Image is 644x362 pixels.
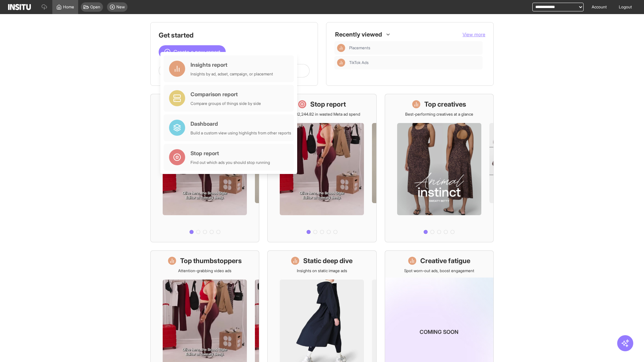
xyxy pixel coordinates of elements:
[349,60,369,65] span: TikTok Ads
[303,256,353,265] h1: Static deep dive
[191,120,291,128] div: Dashboard
[337,59,345,67] div: Insights
[90,4,100,10] span: Open
[191,101,261,106] div: Compare groups of things side by side
[173,48,220,56] span: Create a new report
[116,4,125,10] span: New
[178,268,231,274] p: Attention-grabbing video ads
[63,4,74,10] span: Home
[463,31,485,38] button: View more
[349,45,480,51] span: Placements
[191,61,273,69] div: Insights report
[310,100,346,109] h1: Stop report
[191,149,270,157] div: Stop report
[349,45,370,51] span: Placements
[349,60,480,65] span: TikTok Ads
[191,160,270,165] div: Find out which ads you should stop running
[337,44,345,52] div: Insights
[385,94,494,242] a: Top creativesBest-performing creatives at a glance
[180,256,242,265] h1: Top thumbstoppers
[267,94,376,242] a: Stop reportSave £32,244.82 in wasted Meta ad spend
[150,94,259,242] a: What's live nowSee all active ads instantly
[159,45,226,59] button: Create a new report
[8,4,31,10] img: Logo
[191,90,261,98] div: Comparison report
[424,100,466,109] h1: Top creatives
[283,112,360,117] p: Save £32,244.82 in wasted Meta ad spend
[297,268,347,274] p: Insights on static image ads
[191,130,291,136] div: Build a custom view using highlights from other reports
[191,71,273,77] div: Insights by ad, adset, campaign, or placement
[159,31,310,40] h1: Get started
[405,112,473,117] p: Best-performing creatives at a glance
[463,32,485,37] span: View more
